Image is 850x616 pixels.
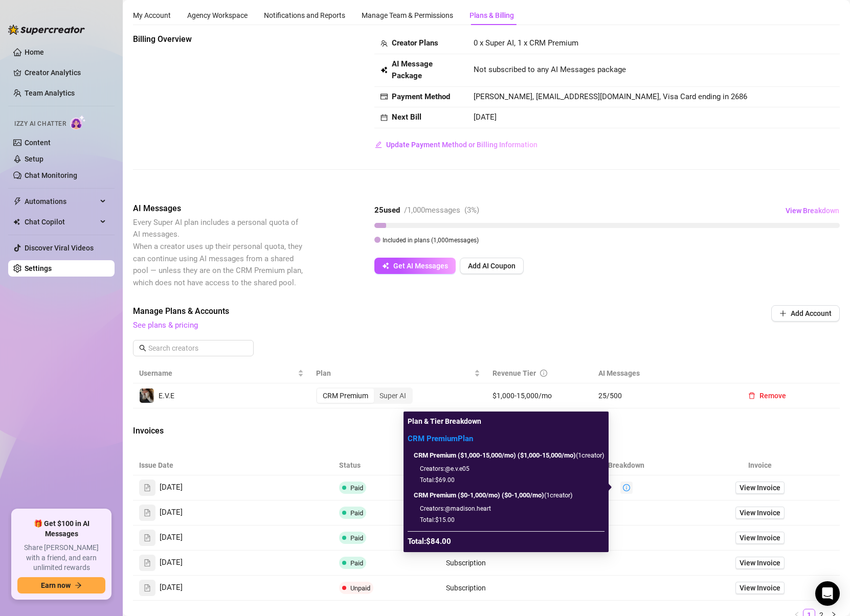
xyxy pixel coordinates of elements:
span: [DATE] [160,557,183,569]
div: Open Intercom Messenger [815,581,840,606]
span: [DATE] [160,582,183,594]
div: Super AI [374,389,412,403]
span: Username [139,368,296,379]
a: Content [25,139,51,147]
span: file-text [144,534,151,541]
th: AI Messages [592,363,733,383]
button: Add Account [771,305,840,322]
span: Total: $69.00 [420,476,455,484]
span: ( 1 creator ) [414,451,605,459]
div: My Account [133,10,171,21]
div: Plans & Billing [469,10,514,21]
span: View Invoice [740,582,780,594]
span: credit-card [381,93,388,100]
span: Plan [316,368,473,379]
span: calendar [381,114,388,121]
th: Username [133,363,310,383]
img: logo-BBDzfeDw.svg [8,25,85,35]
th: Issue Date [133,455,333,475]
strong: AI Message Package [392,59,433,81]
span: Unpaid [350,584,370,592]
span: team [381,40,388,47]
td: $1,000-15,000/mo [486,383,592,408]
span: delete [748,392,755,399]
span: file-text [144,584,151,591]
a: View Invoice [735,507,785,519]
a: Settings [25,264,52,272]
span: Remove [759,392,786,400]
span: thunderbolt [13,197,21,206]
div: Agency Workspace [187,10,248,21]
span: plus [779,310,787,317]
span: Paid [350,559,363,567]
span: Total: $15.00 [420,516,455,523]
img: E.V.E [140,389,154,403]
span: Add Account [791,309,832,317]
span: [PERSON_NAME], [EMAIL_ADDRESS][DOMAIN_NAME], Visa Card ending in 2686 [474,92,747,101]
strong: Next Bill [392,112,421,122]
span: info-circle [540,370,547,377]
span: Included in plans ( 1,000 messages) [383,237,479,244]
span: Revenue Tier [493,369,536,377]
a: View Invoice [735,557,785,569]
a: Chat Monitoring [25,171,77,179]
span: arrow-right [75,582,82,589]
a: View Invoice [735,482,785,494]
span: View Invoice [740,482,780,493]
span: Creators: @e.v.e05 [420,465,469,472]
span: View Breakdown [786,207,839,215]
div: segmented control [316,387,413,404]
a: Home [25,48,44,56]
button: Get AI Messages [374,258,456,274]
input: Search creators [148,343,239,354]
span: E.V.E [159,392,174,400]
span: / 1,000 messages [404,206,460,215]
button: Earn nowarrow-right [17,577,105,594]
span: [DATE] [474,112,497,122]
span: file-text [144,559,151,566]
span: Creators: @madison.heart [420,505,491,512]
span: Subscription [446,559,486,567]
span: search [139,345,146,352]
span: edit [375,141,382,148]
a: See plans & pricing [133,321,198,330]
span: Paid [350,509,363,517]
span: file-text [144,484,151,491]
span: Not subscribed to any AI Messages package [474,64,626,76]
span: Add AI Coupon [468,262,516,270]
span: Every Super AI plan includes a personal quota of AI messages. When a creator uses up their person... [133,218,303,287]
span: Get AI Messages [393,262,448,270]
strong: 25 used [374,206,400,215]
strong: Total: $84.00 [408,537,451,546]
img: Chat Copilot [13,218,20,225]
span: AI Messages [133,202,305,215]
th: Status [333,455,440,475]
th: Breakdown [573,455,680,475]
span: 25 / 500 [598,390,727,401]
span: 0 x Super AI, 1 x CRM Premium [474,38,578,48]
strong: Plan & Tier Breakdown [408,417,481,425]
span: Share [PERSON_NAME] with a friend, and earn unlimited rewards [17,543,105,573]
span: info-circle [623,484,630,491]
span: Billing Overview [133,33,305,45]
span: Update Payment Method or Billing Information [386,141,538,149]
button: Remove [740,387,794,404]
span: 🎁 Get $100 in AI Messages [17,519,105,539]
button: Add AI Coupon [460,258,524,274]
span: Izzy AI Chatter [14,119,66,129]
span: Paid [350,484,363,492]
span: Automations [25,193,97,210]
a: View Invoice [735,582,785,594]
span: View Invoice [740,532,780,543]
button: Update Payment Method or Billing Information [374,136,538,153]
div: Notifications and Reports [264,10,345,21]
a: Creator Analytics [25,64,106,81]
span: View Invoice [740,507,780,518]
a: Discover Viral Videos [25,244,94,252]
span: [DATE] [160,507,183,519]
div: Manage Team & Permissions [362,10,453,21]
strong: Payment Method [392,92,450,101]
span: Paid [350,534,363,542]
span: [DATE] [160,482,183,494]
a: Team Analytics [25,89,75,97]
